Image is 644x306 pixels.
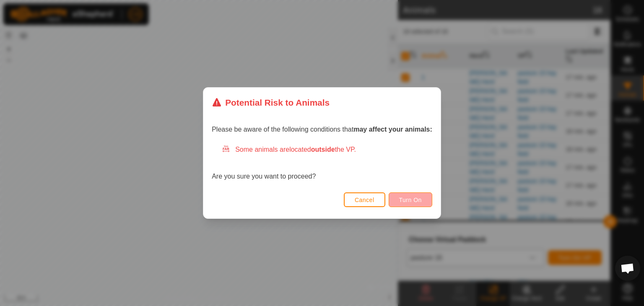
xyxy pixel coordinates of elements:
[222,145,432,155] div: Some animals are
[615,256,640,281] div: Open chat
[353,126,432,133] strong: may affect your animals:
[212,126,432,133] span: Please be aware of the following conditions that
[389,192,432,207] button: Turn On
[311,146,335,153] strong: outside
[212,145,432,182] div: Are you sure you want to proceed?
[399,197,422,203] span: Turn On
[344,192,385,207] button: Cancel
[212,96,330,109] div: Potential Risk to Animals
[355,197,374,203] span: Cancel
[289,146,356,153] span: located the VP.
